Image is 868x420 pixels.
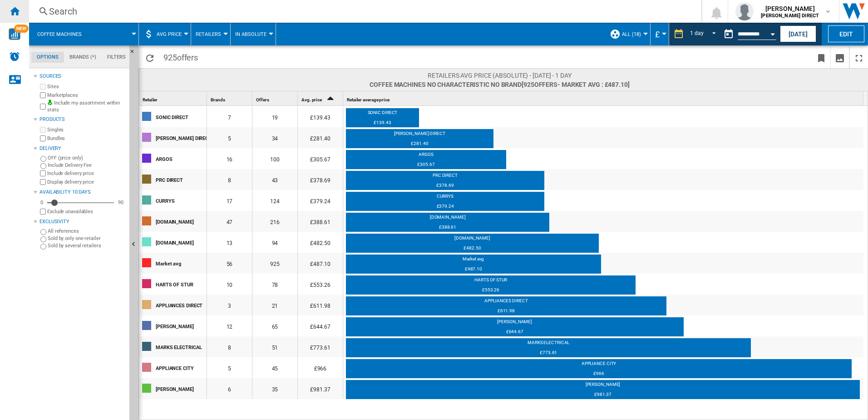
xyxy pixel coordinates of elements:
[651,23,669,45] md-menu: Currency
[812,47,830,68] button: Bookmark this report
[346,120,419,129] div: £139.43
[177,53,198,62] span: offers
[47,100,53,105] img: mysite-bg-18x18.png
[345,91,863,105] div: Sort None
[40,170,46,176] input: Include delivery price
[850,47,868,68] button: Maximize
[346,172,544,181] div: PRC DIRECT
[156,128,206,147] div: [PERSON_NAME] DIRECT
[209,91,252,105] div: Brands Sort None
[828,25,864,42] button: Edit
[156,212,206,231] div: [DOMAIN_NAME]
[156,170,206,189] div: PRC DIRECT
[209,91,252,105] div: Sort None
[40,84,46,90] input: Sites
[347,97,390,102] span: Retailer average price
[39,189,126,196] div: Availability 10 Days
[298,357,343,378] div: £966
[655,23,664,45] button: £
[47,83,126,90] label: Sites
[207,378,252,399] div: 6
[557,81,628,88] span: - Market avg : £487.10
[622,23,646,45] button: ALL (18)
[9,51,20,62] img: alerts-logo.svg
[252,295,297,315] div: 21
[346,350,751,359] div: £773.61
[298,274,343,295] div: £553.26
[346,182,544,191] div: £378.69
[207,232,252,253] div: 13
[780,25,816,42] button: [DATE]
[298,169,343,190] div: £378.69
[346,193,544,202] div: CURRYS
[346,287,636,296] div: £553.26
[655,30,660,39] span: £
[346,391,860,400] div: £981.37
[156,379,206,398] div: [PERSON_NAME]
[116,199,126,206] div: 90
[207,190,252,211] div: 17
[761,4,819,13] span: [PERSON_NAME]
[346,151,506,160] div: ARGOS
[156,191,206,210] div: CURRYS
[156,358,206,377] div: APPLIANCE CITY
[346,203,544,212] div: £379.24
[346,214,549,223] div: [DOMAIN_NAME]
[143,23,186,45] div: AVG Price
[346,140,493,150] div: £281.40
[346,329,684,338] div: £644.67
[47,170,126,177] label: Include delivery price
[143,97,158,102] span: Retailer
[761,13,819,19] b: [PERSON_NAME] DIRECT
[49,5,678,18] div: Search
[252,357,297,378] div: 45
[345,91,863,105] div: Retailer average price Sort None
[37,31,82,37] span: Coffee machines
[346,110,419,119] div: SONIC DIRECT
[298,253,343,274] div: £487.10
[298,127,343,148] div: £281.40
[610,23,646,45] div: ALL (18)
[207,357,252,378] div: 5
[40,135,46,141] input: Bundles
[298,148,343,169] div: £305.67
[207,336,252,357] div: 8
[47,135,126,142] label: Bundles
[254,91,297,105] div: Offers Sort None
[141,91,207,105] div: Retailer Sort None
[207,315,252,336] div: 12
[346,130,493,140] div: [PERSON_NAME] DIRECT
[298,106,343,127] div: £139.43
[298,378,343,399] div: £981.37
[141,47,159,68] button: Reload
[298,295,343,315] div: £611.98
[764,25,781,41] button: Open calendar
[252,232,297,253] div: 94
[689,27,720,42] md-select: REPORTS.WIZARD.STEPS.REPORT.STEPS.REPORT_OPTIONS.PERIOD: 1 day
[40,92,46,98] input: Marketplaces
[39,116,126,123] div: Products
[156,233,206,252] div: [DOMAIN_NAME]
[346,161,506,170] div: £305.67
[207,169,252,190] div: 8
[346,381,860,390] div: [PERSON_NAME]
[48,242,126,249] label: Sold by several retailers
[323,97,337,102] span: Sort Ascending
[40,163,46,169] input: Include Delivery Fee
[196,23,226,45] div: Retailers
[720,23,778,45] div: This report is based on a date in the past.
[346,224,549,233] div: £388.61
[346,245,599,254] div: £482.50
[346,298,666,307] div: APPLIANCES DIRECT
[522,81,630,88] span: [925 ]
[39,218,126,225] div: Exclusivity
[298,211,343,232] div: £388.61
[346,319,684,328] div: [PERSON_NAME]
[39,73,126,80] div: Sources
[298,190,343,211] div: £379.24
[207,274,252,295] div: 10
[156,254,206,273] div: Market avg
[207,148,252,169] div: 16
[31,52,64,63] md-tab-item: Options
[346,235,599,244] div: [DOMAIN_NAME]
